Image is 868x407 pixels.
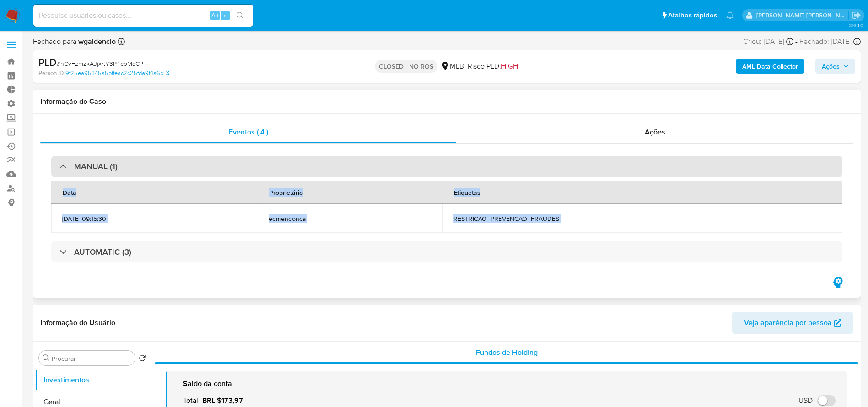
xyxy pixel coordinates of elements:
div: MANUAL (1) [51,156,842,177]
div: Criou: [DATE] [743,37,793,47]
h1: Informação do Usuário [40,318,115,327]
span: Veja aparência por pessoa [744,312,832,334]
a: 9f25ea95345a5bffeac2c25fda9f4a6b [65,69,169,77]
span: RESTRICAO_PREVENCAO_FRAUDES [453,214,831,223]
span: s [224,11,226,20]
h3: MANUAL (1) [74,161,118,171]
span: Fechado para [33,37,116,47]
span: Eventos ( 4 ) [229,127,268,137]
b: Person ID [38,69,64,77]
span: Alt [211,11,219,20]
div: Etiquetas [443,181,491,203]
button: Procurar [43,354,50,362]
button: search-icon [231,9,249,22]
span: HIGH [501,61,518,71]
div: Fechado: [DATE] [799,37,861,47]
button: AML Data Collector [736,59,804,74]
input: Pesquise usuários ou casos... [33,10,253,21]
div: Data [52,181,87,203]
div: AUTOMATIC (3) [51,241,842,262]
button: Veja aparência por pessoa [732,312,853,334]
a: Sair [852,11,861,20]
span: - [795,37,798,47]
b: wgaldencio [76,36,116,47]
span: [DATE] 09:15:30 [62,214,247,223]
h3: AUTOMATIC (3) [74,247,131,257]
h1: Informação do Caso [40,97,853,106]
span: Ações [822,59,840,74]
a: Notificações [726,11,734,19]
b: AML Data Collector [742,59,798,74]
button: Retornar ao pedido padrão [139,354,146,364]
span: Atalhos rápidos [668,11,717,20]
p: andreia.almeida@mercadolivre.com [756,11,849,20]
button: Investimentos [35,369,150,391]
p: CLOSED - NO ROS [375,60,437,73]
b: PLD [38,55,57,70]
span: # hCvFzmzkAJjxrtY3P4cpMaCP [57,59,143,68]
span: Ações [645,127,665,137]
span: Risco PLD: [468,61,518,71]
span: edmendonca [269,214,431,223]
button: Ações [815,59,855,74]
input: Procurar [52,354,131,363]
div: MLB [441,61,464,71]
div: Proprietário [258,181,314,203]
